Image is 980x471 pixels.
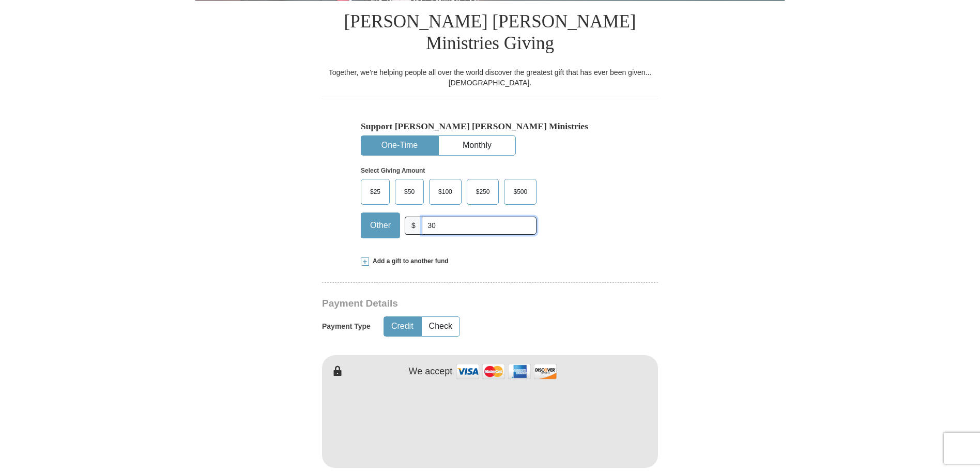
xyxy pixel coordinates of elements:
[471,184,495,200] span: $250
[399,184,420,200] span: $50
[322,67,658,88] div: Together, we're helping people all over the world discover the greatest gift that has ever been g...
[365,184,386,200] span: $25
[322,1,658,67] h1: [PERSON_NAME] [PERSON_NAME] Ministries Giving
[361,167,425,174] strong: Select Giving Amount
[508,184,532,200] span: $500
[361,121,619,132] h5: Support [PERSON_NAME] [PERSON_NAME] Ministries
[409,366,453,377] h4: We accept
[422,217,537,235] input: Other Amount
[361,136,438,155] button: One-Time
[384,317,421,336] button: Credit
[422,317,460,336] button: Check
[365,218,396,233] span: Other
[322,298,586,310] h3: Payment Details
[433,184,457,200] span: $100
[322,322,371,331] h5: Payment Type
[455,360,558,383] img: credit cards accepted
[369,257,449,266] span: Add a gift to another fund
[439,136,515,155] button: Monthly
[405,217,422,235] span: $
